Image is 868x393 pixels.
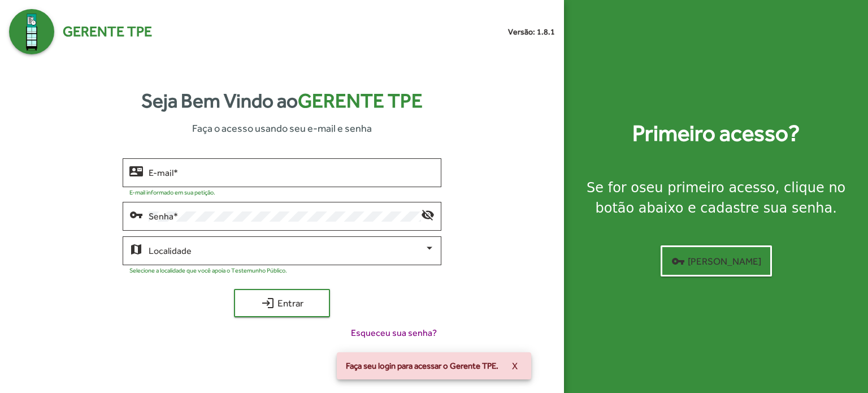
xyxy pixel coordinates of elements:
[671,254,685,268] mat-icon: vpn_key
[129,164,143,178] mat-icon: contact_mail
[578,178,854,218] div: Se for o , clique no botão abaixo e cadastre sua senha.
[421,208,435,221] mat-icon: visibility_off
[234,289,330,317] button: Entrar
[661,245,772,277] button: [PERSON_NAME]
[346,360,498,372] span: Faça seu login para acessar o Gerente TPE.
[129,267,287,274] mat-hint: Selecione a localidade que você apoia o Testemunho Público.
[244,293,320,313] span: Entrar
[508,26,555,38] small: Versão: 1.8.1
[351,326,437,340] span: Esqueceu sua senha?
[512,356,518,376] span: X
[639,180,775,196] strong: seu primeiro acesso
[141,86,423,116] strong: Seja Bem Vindo ao
[129,242,143,256] mat-icon: map
[63,21,152,42] span: Gerente TPE
[503,356,527,376] button: X
[261,296,275,310] mat-icon: login
[632,116,800,150] strong: Primeiro acesso?
[129,189,215,196] mat-hint: E-mail informado em sua petição.
[129,208,143,221] mat-icon: vpn_key
[298,89,423,112] span: Gerente TPE
[192,120,372,136] span: Faça o acesso usando seu e-mail e senha
[671,251,761,271] span: [PERSON_NAME]
[9,9,54,54] img: Logo Gerente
